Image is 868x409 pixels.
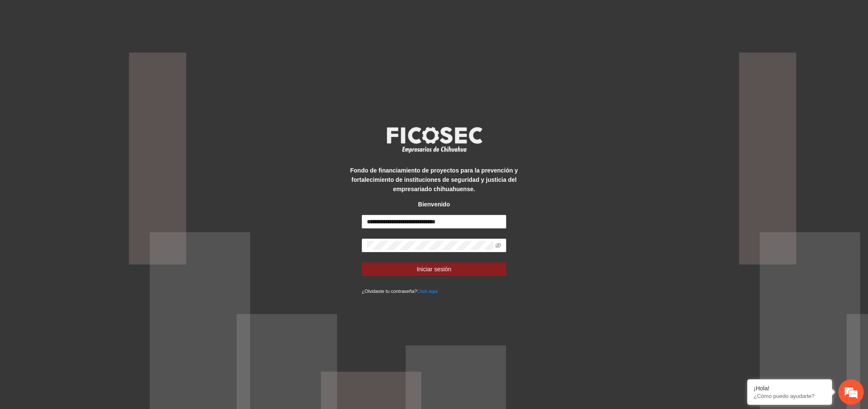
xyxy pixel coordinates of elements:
img: logo [381,124,487,156]
strong: Bienvenido [418,201,450,208]
button: Iniciar sesión [362,262,507,276]
small: ¿Olvidaste tu contraseña? [362,289,438,294]
p: ¿Cómo puedo ayudarte? [754,393,826,399]
span: Iniciar sesión [417,264,452,274]
div: ¡Hola! [754,385,826,392]
span: eye-invisible [495,242,501,248]
strong: Fondo de financiamiento de proyectos para la prevención y fortalecimiento de instituciones de seg... [350,167,518,192]
a: Click aqui [417,289,438,294]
